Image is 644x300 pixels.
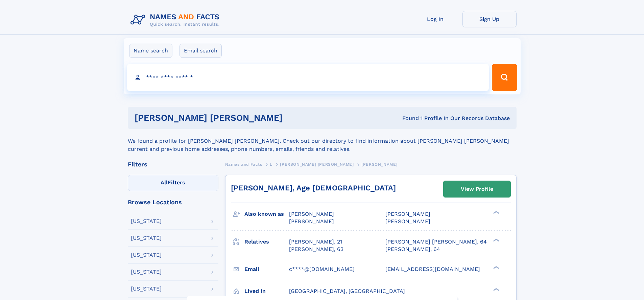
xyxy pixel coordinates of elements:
[492,64,517,91] button: Search Button
[128,199,218,205] div: Browse Locations
[492,238,500,242] div: ❯
[161,179,168,186] span: All
[289,218,334,225] span: [PERSON_NAME]
[135,114,342,122] h1: [PERSON_NAME] [PERSON_NAME]
[131,235,162,241] div: [US_STATE]
[289,246,343,253] a: [PERSON_NAME], 63
[244,208,289,220] h3: Also known as
[270,160,272,168] a: L
[270,162,272,167] span: L
[289,288,405,294] span: [GEOGRAPHIC_DATA], [GEOGRAPHIC_DATA]
[280,162,354,167] span: [PERSON_NAME] [PERSON_NAME]
[385,266,480,272] span: [EMAIL_ADDRESS][DOMAIN_NAME]
[492,265,500,270] div: ❯
[385,211,430,217] span: [PERSON_NAME]
[461,181,493,197] div: View Profile
[408,11,462,27] a: Log In
[128,161,218,167] div: Filters
[225,160,262,168] a: Names and Facts
[128,11,225,29] img: Logo Names and Facts
[131,252,162,258] div: [US_STATE]
[128,175,218,191] label: Filters
[129,44,172,58] label: Name search
[244,263,289,275] h3: Email
[127,64,489,91] input: search input
[244,236,289,248] h3: Relatives
[385,238,487,246] a: [PERSON_NAME] [PERSON_NAME], 64
[492,287,500,292] div: ❯
[361,162,398,167] span: [PERSON_NAME]
[462,11,517,27] a: Sign Up
[280,160,354,168] a: [PERSON_NAME] [PERSON_NAME]
[342,115,510,122] div: Found 1 Profile In Our Records Database
[385,246,440,253] a: [PERSON_NAME], 64
[128,129,517,153] div: We found a profile for [PERSON_NAME] [PERSON_NAME]. Check out our directory to find information a...
[131,286,162,292] div: [US_STATE]
[492,210,500,215] div: ❯
[444,181,510,197] a: View Profile
[289,238,342,246] a: [PERSON_NAME], 21
[231,184,396,192] a: [PERSON_NAME], Age [DEMOGRAPHIC_DATA]
[244,285,289,297] h3: Lived in
[385,218,430,225] span: [PERSON_NAME]
[131,269,162,275] div: [US_STATE]
[131,218,162,224] div: [US_STATE]
[289,211,334,217] span: [PERSON_NAME]
[180,44,222,58] label: Email search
